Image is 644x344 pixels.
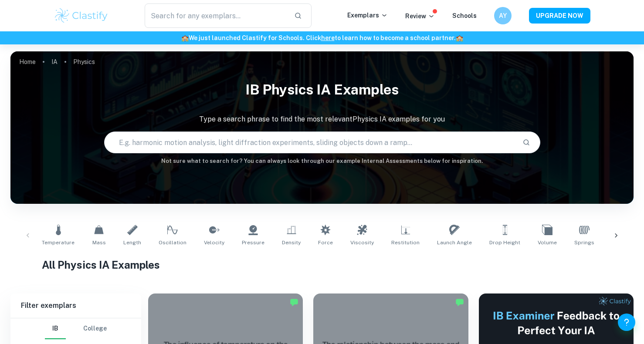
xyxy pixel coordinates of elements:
img: Clastify logo [54,7,109,24]
h6: Not sure what to search for? You can always look through our example Internal Assessments below f... [10,157,634,165]
a: IA [51,56,58,68]
span: Viscosity [350,239,374,246]
img: Marked [455,298,464,307]
span: Launch Angle [437,239,472,246]
div: Filter type choice [45,318,107,339]
p: Type a search phrase to find the most relevant Physics IA examples for you [10,114,634,125]
span: Restitution [391,239,420,246]
span: Mass [92,239,106,246]
h1: IB Physics IA examples [10,76,634,104]
span: Drop Height [489,239,520,246]
button: Help and Feedback [618,314,635,331]
span: Force [318,239,333,246]
button: College [83,318,107,339]
input: Search for any exemplars... [145,3,287,28]
span: Springs [574,239,594,246]
span: 🏫 [181,34,189,41]
button: IB [45,318,66,339]
p: Exemplars [347,10,388,20]
p: Review [405,11,435,21]
button: AY [494,7,512,24]
a: Schools [452,12,477,19]
h6: We just launched Clastify for Schools. Click to learn how to become a school partner. [2,33,642,43]
h6: AY [498,11,508,20]
span: Volume [538,239,557,246]
button: Search [519,135,534,150]
a: Home [19,56,36,68]
span: Temperature [42,239,75,246]
span: Pressure [242,239,264,246]
button: UPGRADE NOW [529,8,590,24]
h1: All Physics IA Examples [42,257,603,273]
span: Oscillation [159,239,186,246]
a: here [321,34,335,41]
p: Physics [73,57,95,67]
span: 🏫 [456,34,463,41]
h6: Filter exemplars [10,293,141,318]
img: Marked [290,298,298,307]
span: Length [123,239,141,246]
span: Velocity [204,239,224,246]
input: E.g. harmonic motion analysis, light diffraction experiments, sliding objects down a ramp... [105,130,515,155]
span: Density [282,239,301,246]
